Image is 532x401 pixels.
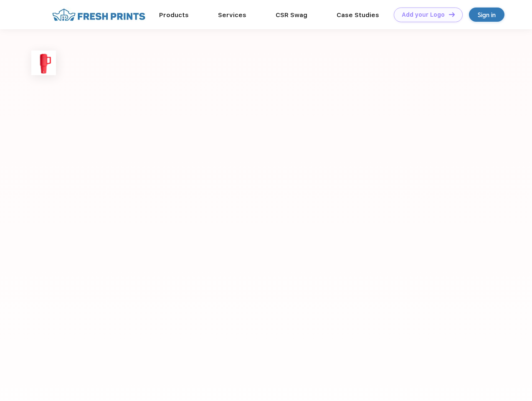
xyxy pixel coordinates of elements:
a: Services [218,11,246,19]
a: Products [159,11,189,19]
img: DT [449,12,455,17]
img: fo%20logo%202.webp [50,8,148,22]
img: func=resize&h=100 [31,51,56,75]
div: Sign in [478,10,496,20]
a: CSR Swag [276,11,307,19]
a: Sign in [469,8,504,22]
div: Add your Logo [402,11,445,18]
